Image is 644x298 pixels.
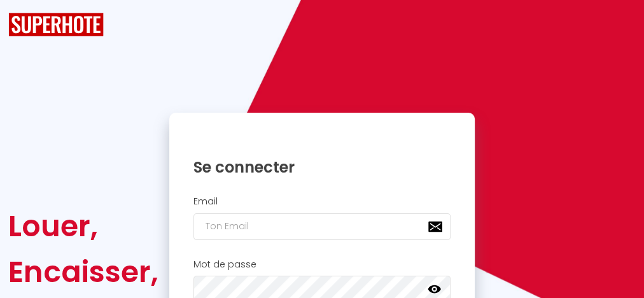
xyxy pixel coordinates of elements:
[8,13,104,36] img: SuperHote logo
[193,259,451,270] h2: Mot de passe
[193,157,451,177] h1: Se connecter
[8,203,158,249] div: Louer,
[8,249,158,295] div: Encaisser,
[193,196,451,207] h2: Email
[193,213,451,240] input: Ton Email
